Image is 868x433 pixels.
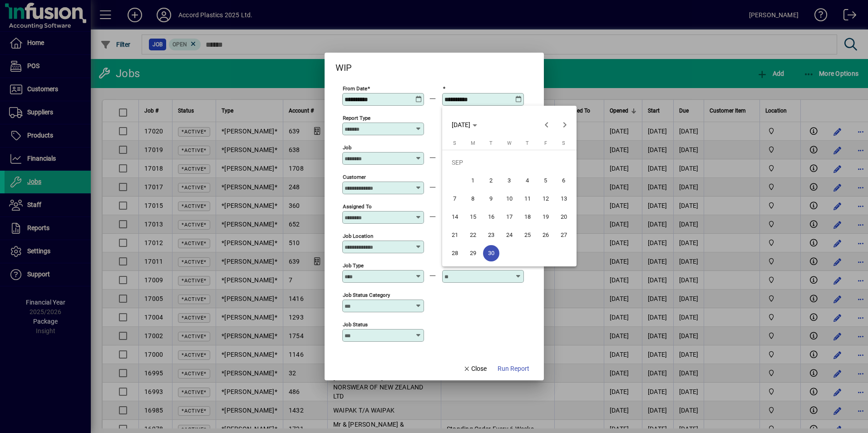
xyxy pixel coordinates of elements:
button: Thu Sep 18 2025 [518,208,537,226]
button: Tue Sep 30 2025 [482,244,500,262]
span: F [544,140,547,146]
span: 11 [519,191,536,207]
button: Wed Sep 17 2025 [500,208,518,226]
button: Mon Sep 01 2025 [464,172,482,190]
span: 12 [538,191,554,207]
button: Mon Sep 29 2025 [464,244,482,262]
span: 21 [447,227,463,243]
span: 26 [538,227,554,243]
button: Mon Sep 15 2025 [464,208,482,226]
span: 18 [519,209,536,225]
span: 2 [483,172,499,189]
span: 24 [501,227,518,243]
button: Sat Sep 20 2025 [555,208,573,226]
span: 3 [501,172,518,189]
span: 22 [465,227,481,243]
button: Wed Sep 10 2025 [500,190,518,208]
button: Tue Sep 02 2025 [482,172,500,190]
span: 20 [556,209,572,225]
span: 6 [556,172,572,189]
span: 16 [483,209,499,225]
span: S [453,140,456,146]
button: Wed Sep 24 2025 [500,226,518,244]
button: Choose month and year [448,117,481,133]
button: Next month [556,116,574,134]
span: 23 [483,227,499,243]
button: Sun Sep 28 2025 [446,244,464,262]
button: Tue Sep 16 2025 [482,208,500,226]
span: 25 [519,227,536,243]
button: Sat Sep 13 2025 [555,190,573,208]
button: Fri Sep 26 2025 [537,226,555,244]
button: Previous month [538,116,556,134]
span: 9 [483,191,499,207]
span: T [526,140,529,146]
span: 13 [556,191,572,207]
span: 1 [465,172,481,189]
span: 19 [538,209,554,225]
span: T [489,140,493,146]
button: Thu Sep 04 2025 [518,172,537,190]
button: Thu Sep 25 2025 [518,226,537,244]
button: Wed Sep 03 2025 [500,172,518,190]
button: Sat Sep 06 2025 [555,172,573,190]
span: [DATE] [452,121,470,128]
span: 29 [465,245,481,261]
button: Tue Sep 09 2025 [482,190,500,208]
button: Fri Sep 12 2025 [537,190,555,208]
span: M [471,140,475,146]
span: S [562,140,565,146]
button: Fri Sep 19 2025 [537,208,555,226]
span: 15 [465,209,481,225]
span: W [507,140,512,146]
span: 17 [501,209,518,225]
button: Sat Sep 27 2025 [555,226,573,244]
button: Fri Sep 05 2025 [537,172,555,190]
button: Mon Sep 08 2025 [464,190,482,208]
button: Thu Sep 11 2025 [518,190,537,208]
button: Tue Sep 23 2025 [482,226,500,244]
span: 30 [483,245,499,261]
span: 14 [447,209,463,225]
button: Sun Sep 21 2025 [446,226,464,244]
button: Mon Sep 22 2025 [464,226,482,244]
span: 10 [501,191,518,207]
span: 8 [465,191,481,207]
span: 28 [447,245,463,261]
span: 7 [447,191,463,207]
span: 4 [519,172,536,189]
button: Sun Sep 14 2025 [446,208,464,226]
span: 5 [538,172,554,189]
button: Sun Sep 07 2025 [446,190,464,208]
td: SEP [446,153,573,172]
span: 27 [556,227,572,243]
